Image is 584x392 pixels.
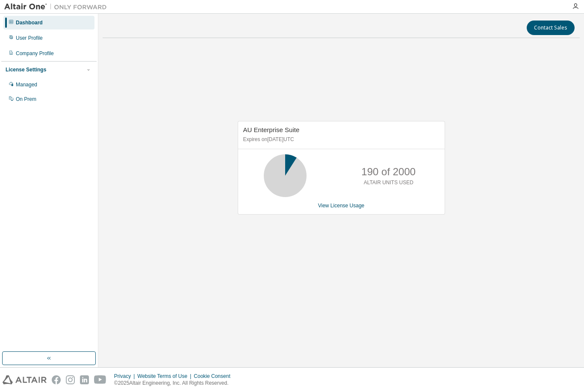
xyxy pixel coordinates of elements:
div: License Settings [6,66,46,73]
p: Expires on [DATE] UTC [243,136,437,143]
p: 190 of 2000 [361,165,416,179]
img: instagram.svg [66,375,75,384]
p: ALTAIR UNITS USED [364,179,413,186]
div: Company Profile [16,50,54,57]
span: AU Enterprise Suite [243,126,300,133]
div: Managed [16,81,37,88]
img: linkedin.svg [80,375,89,384]
img: altair_logo.svg [3,375,47,384]
div: Privacy [114,373,137,380]
div: On Prem [16,96,36,103]
div: Dashboard [16,19,43,26]
img: facebook.svg [52,375,61,384]
button: Contact Sales [527,21,575,35]
img: youtube.svg [94,375,106,384]
div: Cookie Consent [194,373,235,380]
img: Altair One [4,3,111,11]
a: View License Usage [318,203,365,209]
div: Website Terms of Use [137,373,194,380]
p: © 2025 Altair Engineering, Inc. All Rights Reserved. [114,380,236,387]
div: User Profile [16,35,43,41]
